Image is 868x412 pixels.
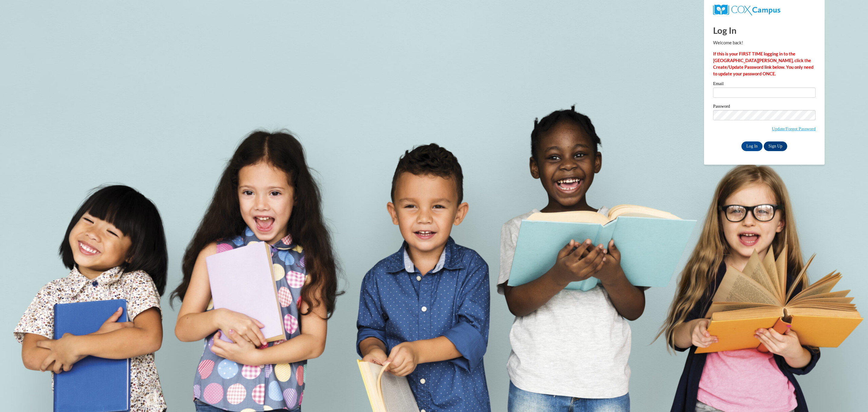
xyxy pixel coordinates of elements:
[772,126,816,131] a: Update/Forgot Password
[713,40,816,46] p: Welcome back!
[741,141,763,151] input: Log In
[713,5,780,15] img: COX Campus
[713,51,813,76] strong: If this is your FIRST TIME logging in to the [GEOGRAPHIC_DATA][PERSON_NAME], click the Create/Upd...
[713,7,780,12] a: COX Campus
[713,24,816,36] h1: Log In
[713,104,816,110] label: Password
[713,81,816,87] label: Email
[764,141,787,151] a: Sign Up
